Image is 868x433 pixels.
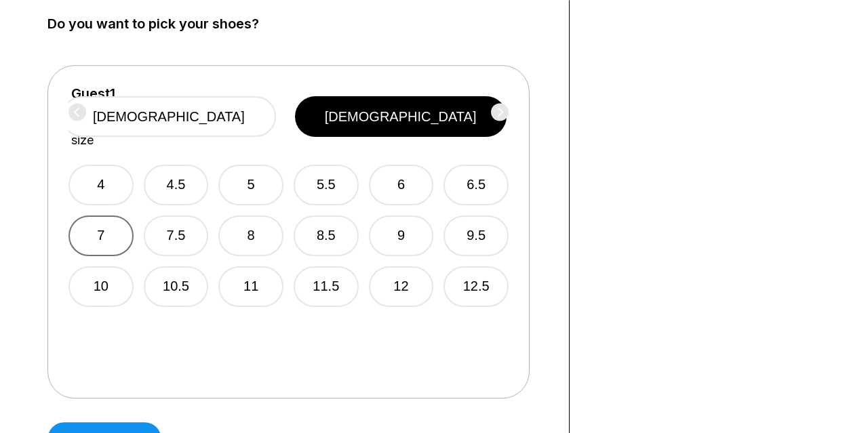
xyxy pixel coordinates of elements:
button: 12 [369,266,434,307]
button: 7.5 [144,215,209,256]
button: 4 [68,165,134,205]
button: 10 [68,266,134,307]
button: 6 [369,165,434,205]
button: 7 [68,215,134,256]
button: [DEMOGRAPHIC_DATA] [62,96,276,137]
button: 8 [218,215,283,256]
button: 11.5 [294,266,359,307]
button: 12.5 [443,266,509,307]
label: Do you want to pick your shoes? [47,16,549,31]
button: 10.5 [144,266,209,307]
button: [DEMOGRAPHIC_DATA] [295,96,507,137]
button: 9 [369,215,434,256]
button: 11 [218,266,283,307]
button: 5.5 [294,165,359,205]
button: 9.5 [443,215,509,256]
button: 6.5 [443,165,509,205]
button: 5 [218,165,283,205]
button: 4.5 [144,165,209,205]
button: 8.5 [294,215,359,256]
label: Guest 1 [71,86,115,101]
